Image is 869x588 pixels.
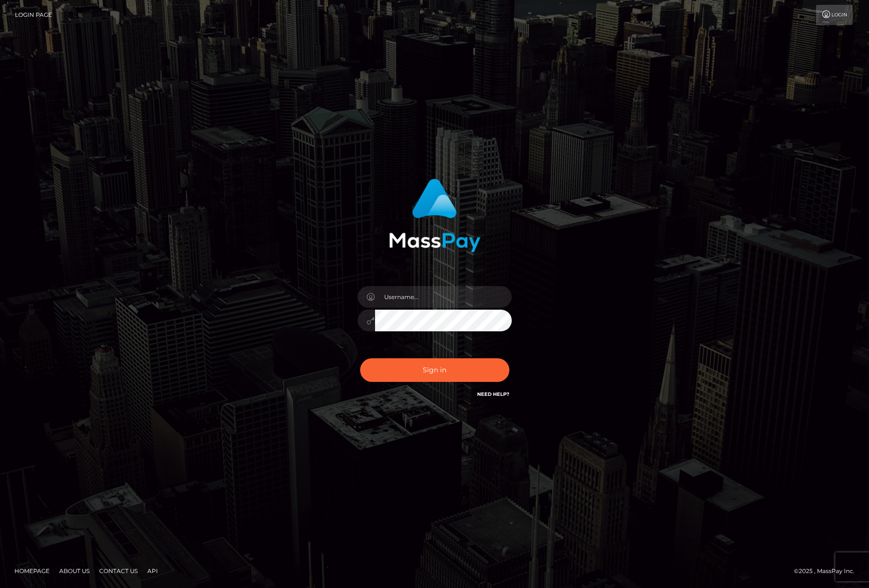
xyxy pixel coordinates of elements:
[794,566,862,576] div: © 2025 , MassPay Inc.
[816,5,853,25] a: Login
[389,179,480,252] img: MassPay Login
[477,391,509,397] a: Need Help?
[143,563,162,578] a: API
[15,5,52,25] a: Login Page
[95,563,142,578] a: Contact Us
[375,286,512,308] input: Username...
[55,563,93,578] a: About Us
[360,358,509,382] button: Sign in
[11,563,53,578] a: Homepage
